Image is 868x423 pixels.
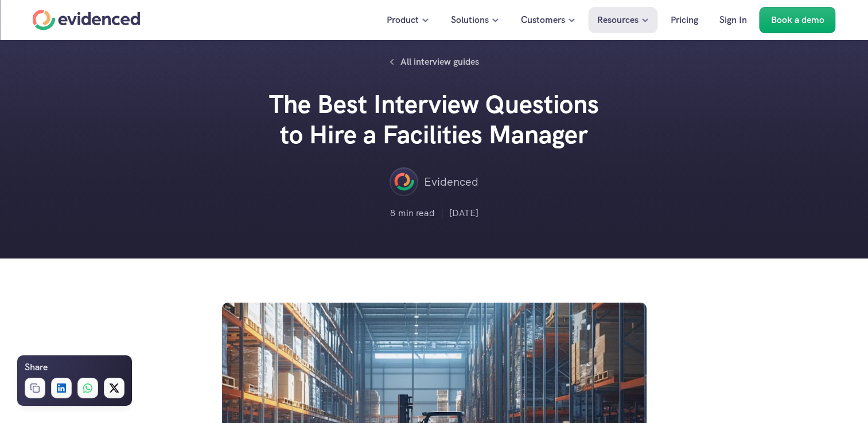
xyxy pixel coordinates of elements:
p: Solutions [451,13,489,28]
p: Product [387,13,419,28]
a: Book a demo [760,7,836,33]
a: All interview guides [383,52,485,72]
p: Resources [597,13,639,28]
img: "" [390,167,418,196]
h2: The Best Interview Questions to Hire a Facilities Manager [262,89,606,150]
p: Evidenced [424,173,478,191]
p: 8 [390,206,395,221]
p: Pricing [671,13,698,28]
p: Sign In [719,13,747,28]
p: [DATE] [449,206,478,221]
p: Customers [521,13,565,28]
a: Pricing [662,7,707,33]
a: Sign In [711,7,756,33]
p: Book a demo [771,13,824,28]
p: All interview guides [400,54,479,69]
h6: Share [25,360,48,375]
a: Home [33,10,141,30]
p: | [441,206,443,221]
p: min read [398,206,435,221]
